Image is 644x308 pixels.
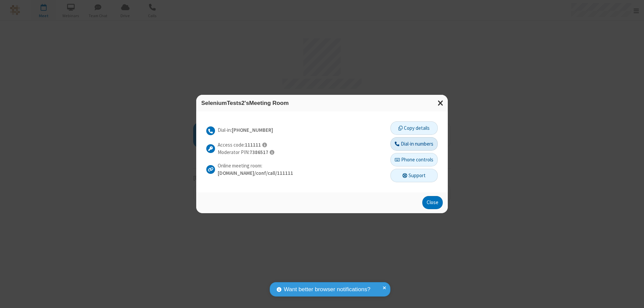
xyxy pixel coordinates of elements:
[218,149,274,156] p: Moderator PIN:
[201,100,443,106] h3: SeleniumTests2's
[390,153,438,166] button: Phone controls
[270,150,274,155] span: As the meeting organizer, entering this PIN gives you access to moderator and other administrativ...
[218,170,293,176] strong: [DOMAIN_NAME]/conf/call/111111
[262,142,267,148] span: Participants should use this access code to connect to the meeting.
[250,149,268,155] strong: 7386517
[422,196,443,209] button: Close
[390,121,438,135] button: Copy details
[284,285,370,294] span: Want better browser notifications?
[232,127,273,133] strong: [PHONE_NUMBER]
[390,169,438,182] button: Support
[249,100,289,106] span: Meeting Room
[218,141,274,149] p: Access code:
[218,162,293,170] p: Online meeting room:
[390,137,438,151] button: Dial-in numbers
[245,142,261,148] strong: 111111
[218,126,273,134] p: Dial-in:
